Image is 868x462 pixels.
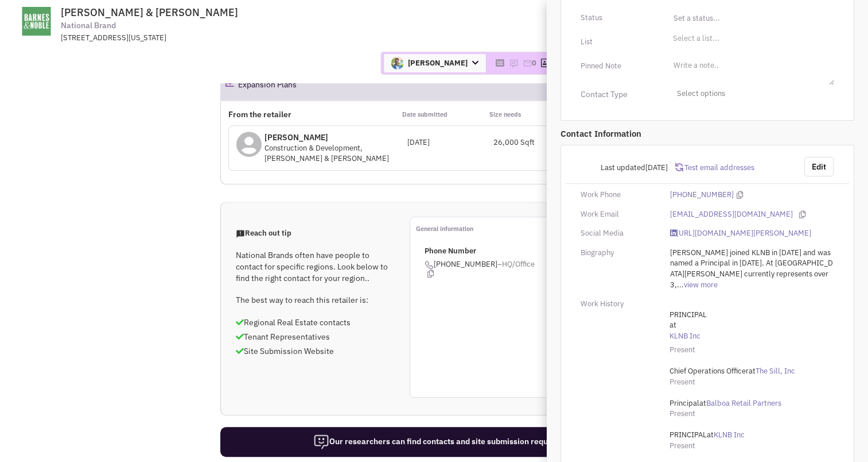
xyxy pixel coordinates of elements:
[264,143,389,164] span: Construction & Development, [PERSON_NAME] & [PERSON_NAME]
[573,248,663,259] div: Biography
[670,310,853,321] span: PRINCIPAL
[236,228,291,238] span: Reach out tip
[684,280,718,291] a: view more
[384,54,485,72] span: [PERSON_NAME]
[670,310,853,344] span: at
[573,190,663,201] div: Work Phone
[493,137,578,148] div: 26,000 Sqft
[61,6,238,19] span: [PERSON_NAME] & [PERSON_NAME]
[670,345,695,355] span: Present
[425,246,569,257] p: Phone Number
[670,398,699,408] span: Principal
[670,398,781,408] span: at
[236,331,395,342] p: Tenant Representatives
[573,57,663,75] div: Pinned Note
[264,132,408,143] p: [PERSON_NAME]
[670,9,834,27] input: Set a status...
[416,223,569,234] p: General information
[573,9,663,27] div: Status
[425,260,434,269] img: icon-phone.png
[238,75,297,100] h2: Expansion Plans
[670,190,734,201] a: [PHONE_NUMBER]
[407,137,493,148] div: [DATE]
[523,59,532,68] img: icon-email-active-16.png
[645,163,668,172] span: [DATE]
[425,259,569,278] span: [PHONE_NUMBER]
[670,248,833,290] span: [PERSON_NAME] joined KLNB in [DATE] and was named a Principal in [DATE]. At [GEOGRAPHIC_DATA][PER...
[714,430,745,441] a: KLNB Inc
[670,430,707,440] span: PRINCIPAL
[402,109,489,120] p: Date submitted
[236,249,395,284] p: National Brands often have people to contact for specific regions. Look below to find the right c...
[573,33,663,51] div: List
[560,128,854,140] p: Contact Information
[670,331,853,342] a: KLNB Inc
[670,366,749,376] span: Chief Operations Officer
[670,85,834,103] span: Select options
[573,157,675,179] div: Last updated
[670,228,811,239] a: [URL][DOMAIN_NAME][PERSON_NAME]
[683,163,754,172] span: Test email addresses
[228,109,403,120] p: From the retailer
[489,109,577,120] p: Size needs
[236,345,395,357] p: Site Submission Website
[313,436,581,446] span: Our researchers can find contacts and site submission requirements
[670,33,719,41] li: Select a list...
[391,57,403,70] img: W7vr0x00b0GZC0PPbilSCg.png
[670,441,695,451] span: Present
[670,409,695,418] span: Present
[706,398,781,409] a: Balboa Retail Partners
[573,88,663,100] div: Contact Type
[313,434,329,450] img: icon-researcher-20.png
[670,377,695,387] span: Present
[497,259,535,269] span: –HQ/Office
[756,366,795,377] a: The Sill, Inc
[804,157,834,176] button: Edit
[236,317,395,328] p: Regional Real Estate contacts
[670,366,795,376] span: at
[532,58,536,68] span: 0
[670,430,745,440] span: at
[573,228,663,239] div: Social Media
[61,20,116,32] span: National Brand
[61,33,360,44] div: [STREET_ADDRESS][US_STATE]
[509,59,518,68] img: icon-note.png
[573,209,663,220] div: Work Email
[670,209,793,220] a: [EMAIL_ADDRESS][DOMAIN_NAME]
[236,294,395,306] p: The best way to reach this retailer is:
[573,299,663,310] div: Work History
